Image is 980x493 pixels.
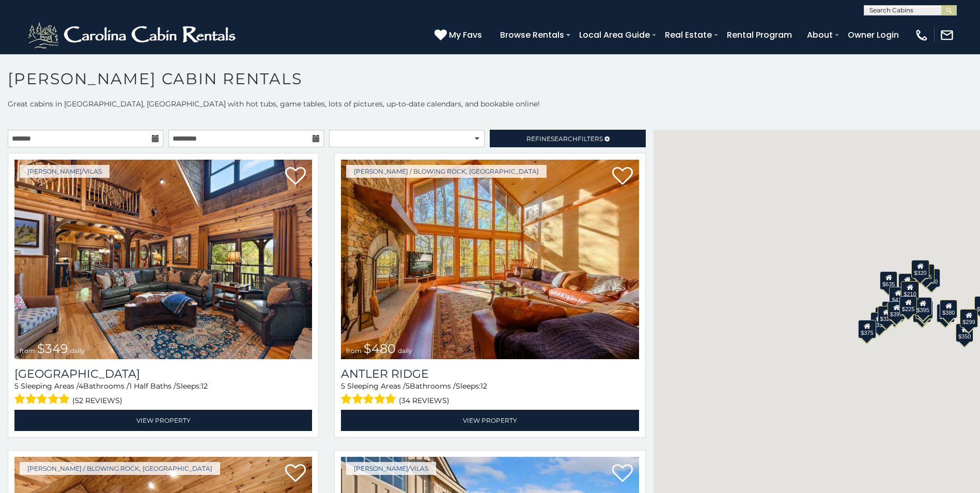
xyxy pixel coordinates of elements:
span: 12 [201,381,208,391]
span: Refine Filters [526,135,603,143]
span: 1 Half Baths / [129,381,176,391]
span: Search [551,135,578,143]
img: Diamond Creek Lodge [14,160,312,359]
a: Rental Program [722,26,797,44]
img: Antler Ridge [341,160,639,359]
div: $395 [914,297,931,315]
a: My Favs [434,28,485,42]
a: View Property [341,410,639,431]
a: Diamond Creek Lodge from $349 daily [14,160,312,359]
a: [GEOGRAPHIC_DATA] [14,367,312,381]
span: (52 reviews) [72,394,122,407]
div: $315 [913,304,930,322]
span: $480 [364,341,396,356]
a: Add to favorites [285,166,306,188]
a: View Property [14,410,312,431]
span: $349 [37,341,68,356]
span: 5 [14,381,19,391]
div: Sleeping Areas / Bathrooms / Sleeps: [14,381,312,407]
div: Sleeping Areas / Bathrooms / Sleeps: [341,381,639,407]
img: mail-regular-white.png [940,28,954,42]
span: 4 [79,381,83,391]
div: $250 [923,269,940,287]
span: daily [70,347,85,355]
a: Antler Ridge from $480 daily [341,160,639,359]
div: $375 [858,319,876,338]
a: [PERSON_NAME] / Blowing Rock, [GEOGRAPHIC_DATA] [346,165,547,178]
a: Local Area Guide [574,26,655,44]
div: $695 [937,304,954,322]
a: RefineSearchFilters [490,130,645,147]
div: $325 [877,306,895,325]
a: Antler Ridge [341,367,639,381]
div: $635 [880,271,897,290]
a: Browse Rentals [495,26,569,44]
a: Real Estate [660,26,717,44]
a: [PERSON_NAME]/Vilas [20,165,110,178]
div: $320 [911,259,929,278]
div: $565 [898,273,916,292]
div: $380 [940,299,957,318]
a: Owner Login [843,26,904,44]
a: [PERSON_NAME]/Vilas [346,462,436,475]
a: Add to favorites [612,463,633,485]
span: daily [398,347,412,355]
div: $255 [916,264,934,282]
div: $395 [888,301,905,320]
div: $299 [960,309,977,327]
span: from [20,347,35,355]
a: Add to favorites [612,166,633,188]
a: Add to favorites [285,463,306,485]
span: 5 [341,381,345,391]
h3: Diamond Creek Lodge [14,367,312,381]
span: (34 reviews) [399,394,449,407]
span: from [346,347,362,355]
div: $410 [889,287,907,305]
a: About [802,26,838,44]
span: 12 [480,381,487,391]
div: $675 [915,300,933,318]
a: [PERSON_NAME] / Blowing Rock, [GEOGRAPHIC_DATA] [20,462,220,475]
img: White-1-2.png [26,20,240,51]
span: 5 [406,381,410,391]
div: $225 [899,296,917,315]
div: $350 [956,323,973,342]
img: phone-regular-white.png [914,28,929,42]
div: $330 [870,312,888,330]
span: My Favs [449,28,482,41]
div: $210 [901,281,919,299]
